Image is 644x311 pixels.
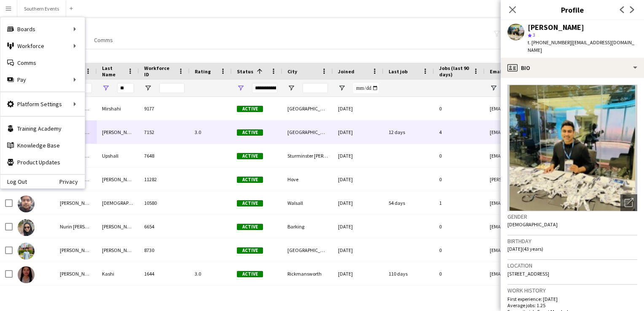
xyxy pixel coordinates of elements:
div: Platform Settings [0,96,85,113]
span: Jobs (last 90 days) [439,65,470,78]
div: [DATE] [333,239,384,262]
div: Bio [501,58,644,78]
span: Workforce ID [144,65,174,78]
span: Active [237,271,263,277]
div: 10580 [139,191,190,214]
img: Crew avatar or photo [507,85,637,211]
span: Last Name [102,65,124,78]
div: [DATE] [333,215,384,238]
h3: Profile [501,4,644,15]
div: [PERSON_NAME] [97,286,139,309]
span: Status [237,68,253,75]
div: 110 days [384,262,434,285]
a: Log Out [0,178,27,185]
div: [PERSON_NAME] [55,262,97,285]
div: [DATE] [333,191,384,214]
input: City Filter Input [303,83,328,93]
div: Boards [0,21,85,38]
div: [PERSON_NAME] [PERSON_NAME] [55,239,97,262]
span: Active [237,247,263,254]
div: Sturminster [PERSON_NAME] [282,144,333,167]
div: 1644 [139,262,190,285]
div: [PERSON_NAME] [528,24,584,31]
div: [PERSON_NAME] [97,215,139,238]
div: [DATE] [333,97,384,120]
div: Hove [282,168,333,191]
a: Product Updates [0,154,85,171]
img: Trishali Annappa Kashi [18,266,35,283]
a: Knowledge Base [0,137,85,154]
div: [PERSON_NAME] [55,191,97,214]
div: Upshall [97,144,139,167]
div: Walsall [282,191,333,214]
a: Comms [91,35,116,46]
div: [PERSON_NAME] [97,239,139,262]
div: 0 [434,144,485,167]
span: [DEMOGRAPHIC_DATA] [507,221,558,228]
span: Rating [195,68,211,75]
span: Joined [338,68,354,75]
div: 7152 [139,121,190,144]
span: Email [490,68,503,75]
div: [DATE] [333,121,384,144]
button: Southern Events [17,0,66,17]
span: Active [237,129,263,136]
div: [DEMOGRAPHIC_DATA] [97,191,139,214]
span: Active [237,200,263,206]
div: Workforce [0,38,85,54]
button: Open Filter Menu [144,84,152,92]
div: 8730 [139,239,190,262]
div: 0 [434,286,485,309]
span: Active [237,106,263,112]
a: Privacy [59,178,85,185]
span: City [287,68,297,75]
span: [STREET_ADDRESS] [507,271,549,277]
img: Syed Ali Sher Hashmi [18,243,35,260]
span: Active [237,224,263,230]
div: Templecombe [282,286,333,309]
div: [DATE] [333,168,384,191]
div: 7648 [139,144,190,167]
div: 54 days [384,191,434,214]
div: [GEOGRAPHIC_DATA] [282,121,333,144]
h3: Work history [507,287,637,294]
div: 4 [434,121,485,144]
input: Joined Filter Input [353,83,378,93]
button: Open Filter Menu [490,84,497,92]
button: Open Filter Menu [237,84,244,92]
div: 1 [434,191,485,214]
span: [DATE] (43 years) [507,246,543,252]
div: [GEOGRAPHIC_DATA] [282,97,333,120]
div: Nurin [PERSON_NAME] [55,215,97,238]
div: Mirshahi [97,97,139,120]
div: 0 [434,215,485,238]
div: [PERSON_NAME] [97,121,139,144]
div: [DATE] [333,286,384,309]
span: | [EMAIL_ADDRESS][DOMAIN_NAME] [528,39,634,53]
div: 7664 [139,286,190,309]
span: Active [237,177,263,183]
button: Open Filter Menu [338,84,346,92]
h3: Location [507,262,637,269]
img: Md Khalid Shaifullah [18,196,35,212]
input: Workforce ID Filter Input [159,83,185,93]
p: Average jobs: 1.25 [507,302,637,308]
input: Last Name Filter Input [117,83,134,93]
div: [DATE] [333,262,384,285]
div: 6654 [139,215,190,238]
img: Nurin Alifah Amani Binti Shah Bina [18,219,35,236]
div: 0 [434,239,485,262]
div: Open photos pop-in [620,194,637,211]
div: 12 days [384,121,434,144]
div: [PERSON_NAME] [97,168,139,191]
p: First experience: [DATE] [507,296,637,302]
span: 3 [533,32,535,38]
div: 0 [434,262,485,285]
button: Open Filter Menu [102,84,110,92]
div: Barking [282,215,333,238]
h3: Birthday [507,237,637,245]
div: Rickmansworth [282,262,333,285]
span: Last job [389,68,408,75]
div: 9177 [139,97,190,120]
div: [PERSON_NAME] [55,286,97,309]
